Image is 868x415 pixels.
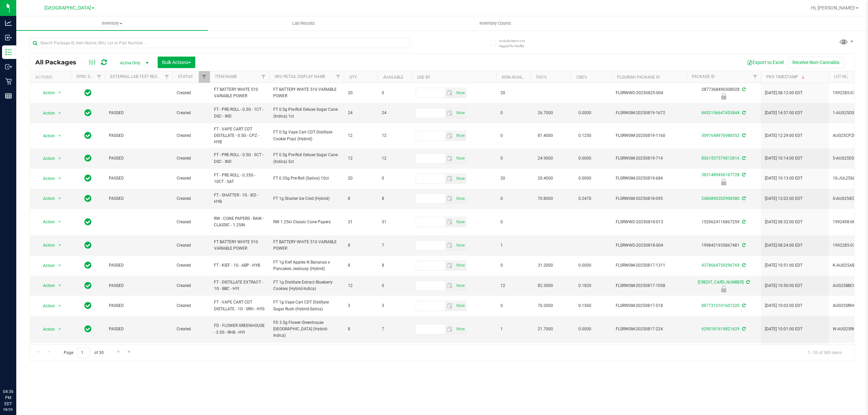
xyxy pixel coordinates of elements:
span: 0.2470 [575,194,595,204]
span: select [455,281,466,290]
span: In Sync [84,241,92,250]
span: select [56,281,64,290]
span: Created [177,283,206,289]
span: Sync from Compliance System [741,172,746,177]
span: Inventory Counts [470,20,520,26]
span: Action [37,154,55,163]
span: 31 [348,219,374,225]
span: select [56,325,64,334]
span: Created [177,110,206,116]
a: Inventory [16,16,208,30]
span: FLSRWWD-20250818-004 [616,242,682,249]
a: Filter [161,71,173,83]
span: FT 0.5g Pre-Roll Deluxe Sugar Cane (Indica) 5ct [273,152,340,165]
div: 2877368496508028 [685,86,762,100]
span: select [56,261,64,270]
span: 21.7000 [534,324,556,334]
span: Action [37,241,55,250]
span: FT - VAPE CART CDT DISTILLATE - 1G - SRH - HYS [214,299,265,312]
a: Lot Number [834,74,859,79]
span: FD 3.5g Flower Greenhouse [GEOGRAPHIC_DATA] (Hybrid-Indica) [273,319,340,339]
a: Sku Retail Display Name [275,74,325,79]
inline-svg: Reports [5,92,12,99]
span: PASSED [109,155,169,162]
span: 12 [382,155,408,162]
span: [DATE] 10:02:00 EDT [765,303,803,309]
span: 0 [500,219,526,225]
span: 31.2000 [534,261,556,270]
span: FLSRWWD-20250825-004 [616,90,682,96]
p: 04:36 PM EDT [3,389,13,407]
span: Action [37,217,55,227]
span: 1 [500,242,526,249]
span: 31 [382,219,408,225]
span: 0 [382,90,408,96]
span: 76.2000 [534,301,556,311]
span: FLSRWGM-20250819-684 [616,175,682,182]
a: 2480890202908580 [702,196,739,201]
span: select [455,88,466,98]
span: FLSRWGM-20250817-518 [616,303,682,309]
span: 0.0000 [575,173,595,183]
span: Set Current date [455,88,466,98]
span: select [56,194,64,203]
span: 26.7000 [534,108,556,118]
span: [DATE] 10:13:00 EDT [765,175,803,182]
span: PASSED [109,283,169,289]
span: 20 [348,90,374,96]
span: FLSRWGM-20250817-224 [616,326,682,332]
span: Action [37,88,55,98]
a: Filter [258,71,269,83]
span: 82.3000 [534,281,556,291]
span: FLSRWGM-20250819-1160 [616,132,682,139]
span: select [445,301,455,311]
span: FT 0.35g Pre-Roll (Sativa) 10ct [273,175,340,182]
inline-svg: Inventory [5,49,12,56]
a: CBD% [576,75,587,80]
span: Created [177,303,206,309]
span: 20 [500,90,526,96]
span: select [56,131,64,141]
span: Action [37,108,55,118]
span: select [56,217,64,227]
span: 12 [382,132,408,139]
a: Sync Status [76,74,102,79]
span: FT - PRE-ROLL - 0.5G - 5CT - DSC - IND [214,152,265,165]
span: 1 - 20 of 589 items [802,348,847,358]
span: Sync from Compliance System [741,87,746,92]
span: [DATE] 08:12:00 EDT [765,90,803,96]
input: Search Package ID, Item Name, SKU, Lot or Part Number... [30,38,410,48]
span: In Sync [84,173,92,183]
span: Action [37,301,55,311]
span: Sync from Compliance System [745,280,750,285]
a: THC% [536,75,547,80]
span: FT - PRE-ROLL - 0.35G - 10CT - SAT [214,172,265,185]
span: [DATE] 10:14:00 EDT [765,155,803,162]
span: Set Current date [455,281,466,291]
span: FT BATTERY WHITE 510 VARIABLE POWER [273,86,340,99]
span: select [455,217,466,227]
span: PASSED [109,110,169,116]
span: Include items not tagged for facility [499,38,533,48]
span: 0 [500,262,526,269]
a: Filter [333,71,344,83]
span: select [445,131,455,141]
span: 0 [500,132,526,139]
span: In Sync [84,324,92,334]
a: Inventory Counts [399,16,591,30]
span: 7 [382,242,408,249]
span: select [56,174,64,183]
span: 12 [348,155,374,162]
span: [DATE] 10:51:00 EDT [765,262,803,269]
span: In Sync [84,261,92,270]
a: Lab Results [208,16,399,30]
span: Created [177,242,206,249]
button: Receive Non-Cannabis [788,57,844,68]
span: All Packages [35,59,83,66]
span: 8 [382,262,408,269]
span: FT 1g Distillate Extract Blueberry Cookies (Hybrid-Indica) [273,279,340,292]
span: Created [177,219,206,225]
span: 0.0000 [575,108,595,118]
span: select [445,194,455,203]
span: select [455,131,466,141]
